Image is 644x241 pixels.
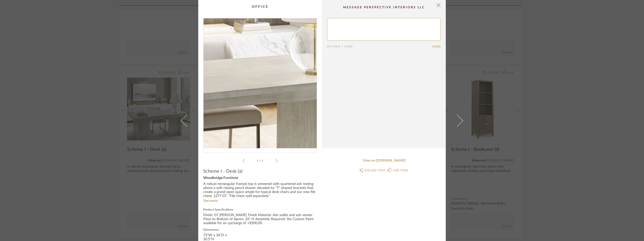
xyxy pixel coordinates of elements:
[365,168,385,173] div: DISLIKE ITEM
[204,18,317,148] div: 0
[203,169,243,174] span: Scheme I - Desk (a)
[393,168,408,173] div: LIKE ITEM
[203,227,233,231] label: Dimensions
[257,159,259,162] span: 1
[327,45,432,48] div: Return = Send
[203,213,317,225] div: Finish: 07 [PERSON_NAME] Finish Material: Ash solids and ash veneer Floor to Bottom of Apron: 26"...
[327,159,441,163] a: View on [DOMAIN_NAME]
[261,159,264,162] span: 5
[203,176,317,180] div: Woodbridge Furniture
[203,182,317,198] div: A robust rectangular framed top is veneered with quartered ash resting above a soft closing penci...
[432,45,441,48] button: Send
[203,199,218,203] a: See more
[203,207,317,211] label: Product Specifications
[259,159,261,162] span: /
[204,18,317,148] img: 00a99405-0793-443c-947e-57c0a0ae27e7_1000x1000.jpg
